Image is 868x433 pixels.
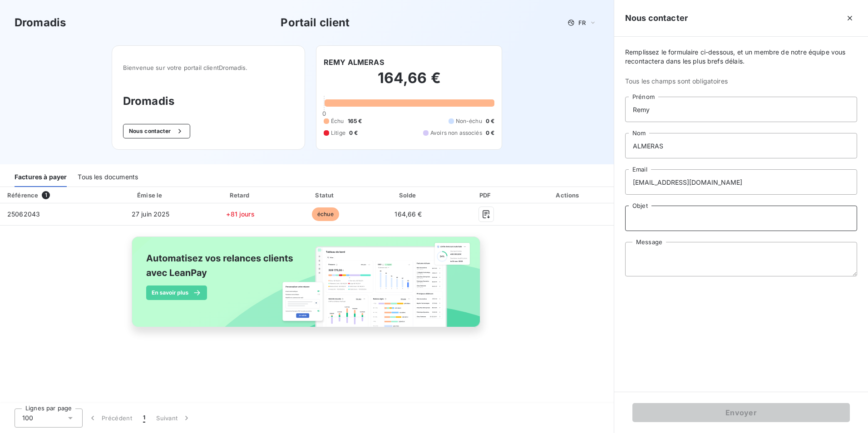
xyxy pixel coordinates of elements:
span: 25062043 [7,210,40,218]
div: Référence [7,192,38,199]
span: 0 € [486,129,494,137]
span: 0 [322,110,326,117]
div: PDF [451,191,521,200]
input: placeholder [625,133,857,158]
span: +81 jours [226,210,254,218]
span: 164,66 € [395,210,422,218]
input: placeholder [625,97,857,122]
img: banner [123,231,490,343]
button: 1 [138,408,151,428]
div: Statut [285,191,365,200]
button: Précédent [83,408,138,428]
div: Actions [525,191,612,200]
span: 100 [22,413,33,423]
span: Non-échu [456,117,482,125]
button: Suivant [151,408,197,428]
span: échue [312,207,339,221]
span: 0 € [486,117,494,125]
h3: Dromadis [15,15,66,31]
h6: REMY ALMERAS [324,57,384,68]
span: 1 [42,191,50,199]
span: Remplissez le formulaire ci-dessous, et un membre de notre équipe vous recontactera dans les plus... [625,48,857,66]
span: 27 juin 2025 [132,210,170,218]
span: Tous les champs sont obligatoires [625,77,857,86]
div: Retard [199,191,281,200]
h2: 164,66 € [324,69,494,96]
span: 1 [143,413,145,423]
h5: Nous contacter [625,12,688,25]
span: Bienvenue sur votre portail client Dromadis . [123,64,294,71]
input: placeholder [625,206,857,231]
div: Factures à payer [15,168,67,187]
div: Tous les documents [78,168,138,187]
span: 165 € [348,117,362,125]
input: placeholder [625,169,857,195]
span: Échu [331,117,344,125]
span: Litige [331,129,345,137]
span: Avoirs non associés [430,129,482,137]
div: Émise le [106,191,196,200]
button: Nous contacter [123,124,190,138]
span: 0 € [349,129,358,137]
span: FR [578,19,586,26]
h3: Dromadis [123,93,294,109]
h3: Portail client [281,15,350,31]
button: Envoyer [632,403,850,422]
div: Solde [369,191,447,200]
